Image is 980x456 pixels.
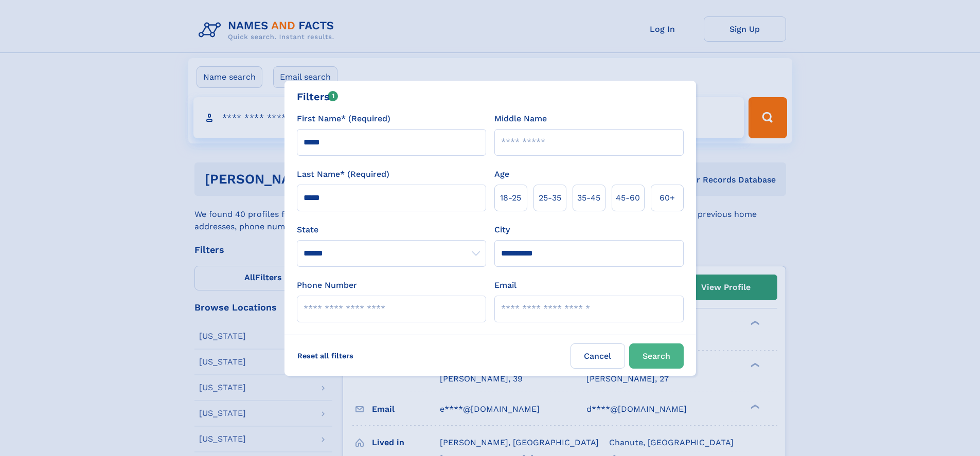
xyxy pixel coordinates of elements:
label: Email [494,279,516,291]
label: State [297,224,486,236]
span: 18‑25 [500,192,521,204]
span: 25‑35 [539,192,561,204]
label: First Name* (Required) [297,113,390,125]
label: Last Name* (Required) [297,168,389,180]
span: 45‑60 [616,192,640,204]
label: Cancel [571,343,625,369]
label: Middle Name [494,113,547,125]
span: 35‑45 [577,192,600,204]
span: 60+ [660,192,675,204]
button: Search [629,343,684,369]
label: Phone Number [297,279,357,291]
label: Reset all filters [291,343,360,368]
label: Age [494,168,509,180]
div: Filters [297,89,338,104]
label: City [494,224,510,236]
